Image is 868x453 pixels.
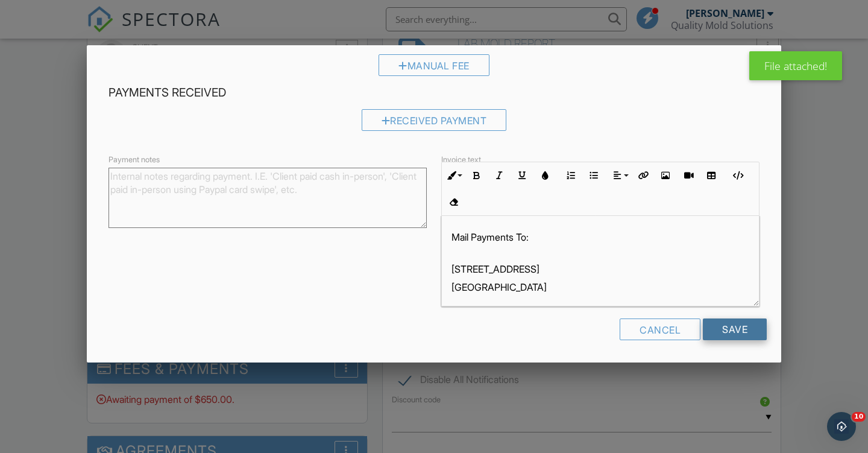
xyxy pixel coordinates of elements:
[726,164,749,187] button: Code View
[108,154,160,165] label: Payment notes
[582,164,605,187] button: Unordered List
[631,164,654,187] button: Insert Link (⌘K)
[559,164,582,187] button: Ordered List
[379,54,489,76] div: Manual Fee
[465,164,488,187] button: Bold (⌘B)
[620,318,700,340] div: Cancel
[108,85,759,101] h4: Payments Received
[511,164,533,187] button: Underline (⌘U)
[852,412,866,422] span: 10
[362,118,507,130] a: Received Payment
[749,51,842,80] div: File attached!
[362,109,507,131] div: Received Payment
[533,164,556,187] button: Colors
[700,164,723,187] button: Insert Table
[451,230,749,244] p: Mail Payments To:
[488,164,511,187] button: Italic (⌘I)
[654,164,677,187] button: Insert Image (⌘P)
[451,280,749,294] p: [GEOGRAPHIC_DATA]
[608,164,631,187] button: Align
[379,62,489,74] a: Manual Fee
[827,412,856,441] iframe: Intercom live chat
[441,154,481,165] label: Invoice text
[677,164,700,187] button: Insert Video
[451,249,749,276] p: [STREET_ADDRESS]
[442,164,465,187] button: Inline Style
[442,191,465,214] button: Clear Formatting
[703,318,767,340] input: Save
